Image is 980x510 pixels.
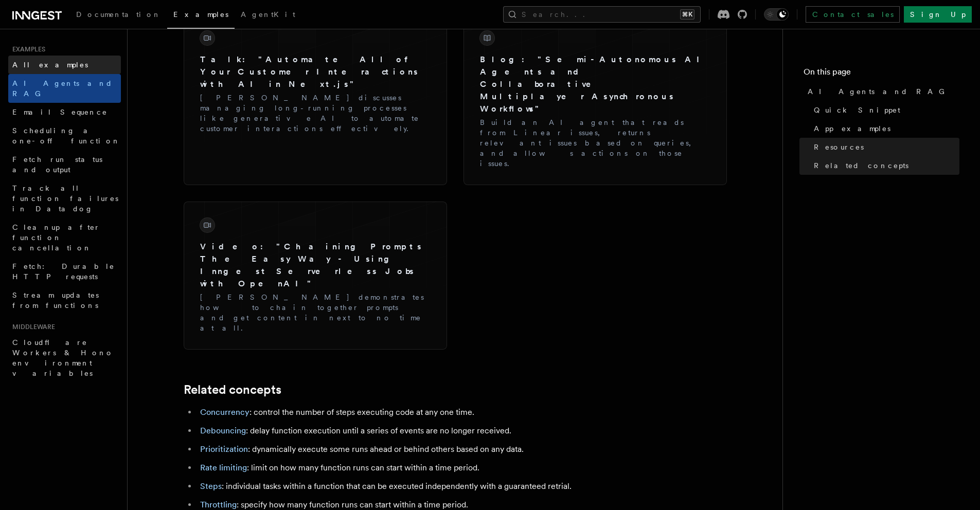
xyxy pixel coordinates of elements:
[200,463,247,472] a: Rate limiting
[197,442,595,457] li: : dynamically execute some runs ahead or behind others based on any data.
[173,10,228,19] span: Examples
[12,184,118,213] span: Track all function failures in Datadog
[8,323,55,331] span: Middleware
[235,3,301,28] a: AgentKit
[804,66,959,82] h4: On this page
[8,333,121,383] a: Cloudflare Workers & Hono environment variables
[197,405,595,420] li: : control the number of steps executing code at any one time.
[8,150,121,179] a: Fetch run status and output
[810,156,959,175] a: Related concepts
[200,481,222,491] a: Steps
[8,218,121,257] a: Cleanup after function cancellation
[8,74,121,103] a: AI Agents and RAG
[806,6,900,23] a: Contact sales
[200,53,431,90] h3: Talk: "Automate All of Your Customer Interactions with AI in Next.js"
[12,155,102,174] span: Fetch run status and output
[764,8,789,21] button: Toggle dark mode
[480,117,710,169] p: Build an AI agent that reads from Linear issues, returns relevant issues based on queries, and al...
[200,444,248,454] a: Prioritization
[12,291,99,309] span: Stream updates from functions
[8,45,45,53] span: Examples
[197,424,595,438] li: : delay function execution until a series of events are no longer received.
[810,101,959,119] a: Quick Snippet
[804,82,959,101] a: AI Agents and RAG
[810,138,959,156] a: Resources
[184,383,281,397] a: Related concepts
[167,3,235,29] a: Examples
[200,407,250,417] a: Concurrency
[480,53,710,115] h3: Blog: "Semi-Autonomous AI Agents and Collaborative Multiplayer Asynchronous Workflows"
[200,292,431,333] p: [PERSON_NAME] demonstrates how to chain together prompts and get content in next to no time at all.
[200,93,431,134] p: [PERSON_NAME] discusses managing long-running processes like generative AI to automate customer i...
[12,79,113,98] span: AI Agents and RAG
[814,123,890,134] span: App examples
[472,23,719,177] a: Blog: "Semi-Autonomous AI Agents and Collaborative Multiplayer Asynchronous Workflows"Build an AI...
[808,86,950,97] span: AI Agents and RAG
[680,9,694,20] kbd: ⌘K
[814,160,908,171] span: Related concepts
[200,241,431,290] h3: Video: "Chaining Prompts The Easy Way - Using Inngest Serverless Jobs with OpenAI"
[192,23,439,142] a: Talk: "Automate All of Your Customer Interactions with AI in Next.js"[PERSON_NAME] discusses mana...
[8,121,121,150] a: Scheduling a one-off function
[8,103,121,121] a: Email Sequence
[503,6,701,23] button: Search...⌘K
[8,257,121,286] a: Fetch: Durable HTTP requests
[12,223,100,252] span: Cleanup after function cancellation
[197,461,595,475] li: : limit on how many function runs can start within a time period.
[76,10,161,19] span: Documentation
[814,142,864,152] span: Resources
[12,108,108,116] span: Email Sequence
[8,286,121,315] a: Stream updates from functions
[12,262,115,281] span: Fetch: Durable HTTP requests
[197,479,595,494] li: : individual tasks within a function that can be executed independently with a guaranteed retrial.
[192,210,439,341] a: Video: "Chaining Prompts The Easy Way - Using Inngest Serverless Jobs with OpenAI"[PERSON_NAME] d...
[70,3,167,28] a: Documentation
[12,61,88,69] span: All examples
[12,126,120,145] span: Scheduling a one-off function
[8,56,121,74] a: All examples
[200,500,237,509] a: Throttling
[12,338,114,377] span: Cloudflare Workers & Hono environment variables
[241,10,295,19] span: AgentKit
[8,179,121,218] a: Track all function failures in Datadog
[810,119,959,138] a: App examples
[200,426,246,435] a: Debouncing
[904,6,972,23] a: Sign Up
[814,105,900,115] span: Quick Snippet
